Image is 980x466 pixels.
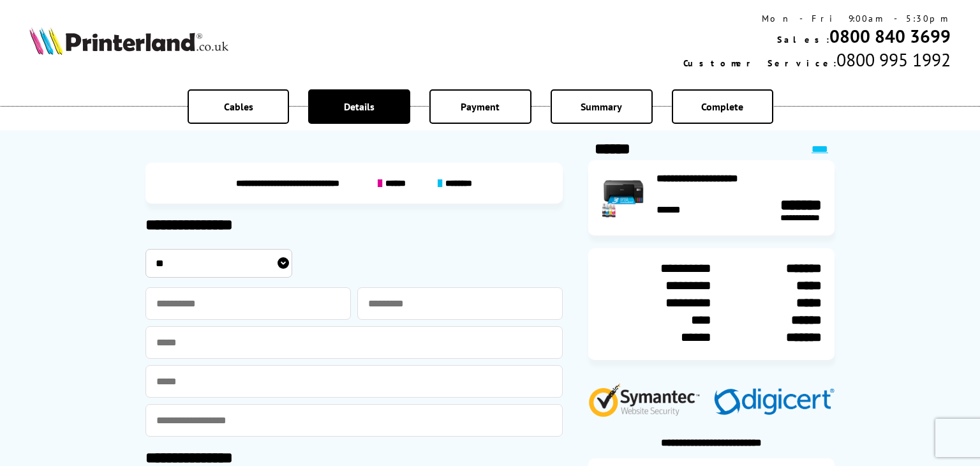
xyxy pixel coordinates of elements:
[461,100,500,113] span: Payment
[829,24,951,48] a: 0800 840 3699
[224,100,253,113] span: Cables
[836,48,951,71] span: 0800 995 1992
[29,27,228,55] img: Printerland Logo
[581,100,622,113] span: Summary
[344,100,375,113] span: Details
[701,100,743,113] span: Complete
[683,13,951,24] div: Mon - Fri 9:00am - 5:30pm
[683,57,836,69] span: Customer Service:
[777,34,829,45] span: Sales:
